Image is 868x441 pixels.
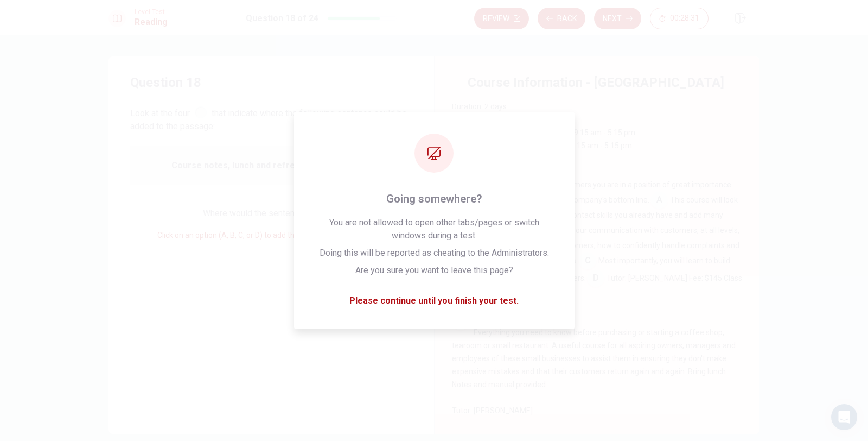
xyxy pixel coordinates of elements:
span: 00:28:31 [670,14,699,23]
span: Look at the four that indicate where the following sentence could be added to the passage: [130,104,412,133]
span: This course will look at ways to revitalise the customer contact skills you already have and add ... [452,196,738,235]
button: Review [474,8,529,29]
h1: Question 18 of 24 [246,12,318,25]
span: A [650,191,668,209]
button: Back [538,8,585,29]
div: Open Intercom Messenger [831,404,857,430]
span: Where would the sentence best fit? [203,208,340,218]
span: Course notes, lunch and refreshments provided. [171,159,372,172]
span: Level Test [135,8,168,16]
span: D [587,269,604,287]
div: 2 [452,165,469,182]
span: B [473,222,490,239]
span: C [579,252,596,269]
span: Click on an option (A, B, C, or D) to add the sentence to the passage [157,231,385,240]
div: 3 [452,313,469,330]
span: COURSE 2 When dealing with your customers you are in a position of great importance. Your abiliti... [452,167,733,204]
h4: Question 18 [130,74,412,91]
h1: Reading [135,16,168,29]
span: Learn ways to improve your communication with customers, at all levels, techniques to use with di... [452,226,739,265]
button: Next [594,8,641,29]
button: 00:28:31 [650,8,709,29]
h4: Course Information - [GEOGRAPHIC_DATA] [468,74,724,91]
